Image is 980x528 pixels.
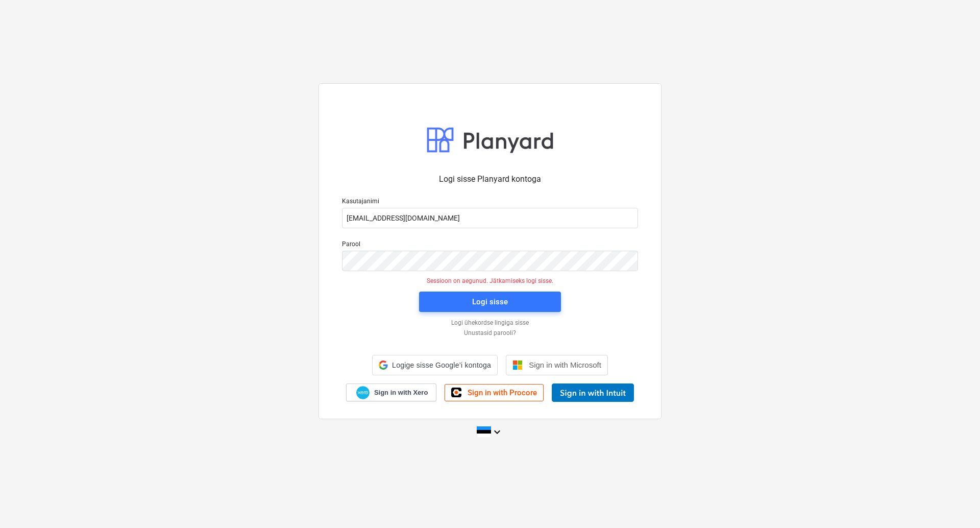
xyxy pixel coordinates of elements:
[337,319,643,327] a: Logi ühekordse lingiga sisse
[392,361,491,369] span: Logige sisse Google’i kontoga
[337,329,643,338] a: Unustasid parooli?
[472,295,508,308] div: Logi sisse
[342,198,638,208] p: Kasutajanimi
[491,426,503,438] i: keyboard_arrow_down
[468,388,537,397] span: Sign in with Procore
[374,388,428,397] span: Sign in with Xero
[512,360,523,370] img: Microsoft logo
[445,384,544,401] a: Sign in with Procore
[342,208,638,228] input: Kasutajanimi
[529,361,601,369] span: Sign in with Microsoft
[419,292,561,312] button: Logi sisse
[372,355,498,375] div: Logige sisse Google’i kontoga
[342,173,638,185] p: Logi sisse Planyard kontoga
[342,241,638,251] p: Parool
[336,277,644,285] p: Sessioon on aegunud. Jätkamiseks logi sisse.
[346,383,437,401] a: Sign in with Xero
[356,386,370,400] img: Xero logo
